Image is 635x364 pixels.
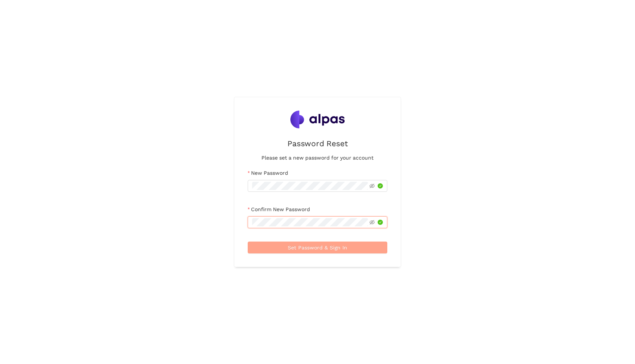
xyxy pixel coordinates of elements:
label: New Password [248,169,288,177]
label: Confirm New Password [248,205,310,213]
h2: Password Reset [287,137,348,150]
img: Alpas Logo [290,111,345,128]
span: Set Password & Sign In [288,243,347,252]
button: Set Password & Sign In [248,242,387,253]
span: eye-invisible [369,183,375,188]
h4: Please set a new password for your account [261,154,374,162]
span: eye-invisible [369,220,375,225]
input: New Password [252,182,368,190]
input: Confirm New Password [252,218,368,226]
